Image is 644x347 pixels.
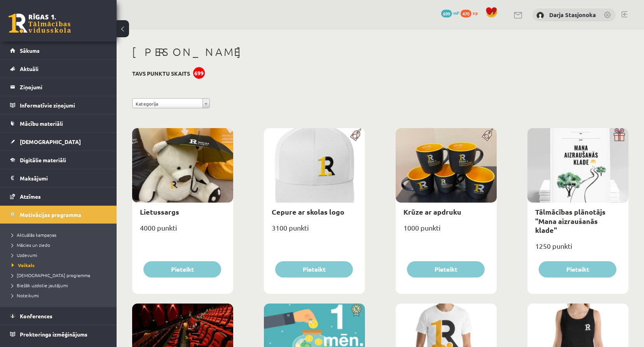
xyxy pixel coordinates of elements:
button: Pieteikt [143,261,221,278]
span: Proktoringa izmēģinājums [20,331,87,338]
legend: Ziņojumi [20,78,107,96]
div: 1250 punkti [527,239,628,259]
span: Veikals [12,262,35,268]
a: Tālmācības plānotājs "Mana aizraušanās klade" [535,207,606,234]
span: 699 [441,10,452,17]
span: Digitālie materiāli [20,156,66,163]
a: Sākums [10,42,107,59]
a: Aktuālās kampaņas [12,231,109,238]
img: Atlaide [347,304,365,317]
a: [DEMOGRAPHIC_DATA] programma [12,272,109,279]
button: Pieteikt [407,261,485,278]
a: Kategorija [132,98,210,108]
a: Lietussargs [140,207,179,216]
span: Mācību materiāli [20,120,63,127]
img: Populāra prece [479,128,497,141]
a: Mācies un ziedo [12,241,109,248]
a: 699 mP [441,10,459,16]
a: Veikals [12,262,109,269]
button: Pieteikt [275,261,353,278]
span: xp [473,10,478,16]
a: Proktoringa izmēģinājums [10,325,107,343]
a: Informatīvie ziņojumi [10,96,107,114]
h3: Tavs punktu skaits [132,70,190,77]
a: Darja Stasjonoka [549,11,596,19]
span: Atzīmes [20,193,41,200]
span: Sākums [20,47,40,54]
legend: Informatīvie ziņojumi [20,96,107,114]
a: Krūze ar apdruku [403,207,461,216]
span: 470 [461,10,471,17]
span: Biežāk uzdotie jautājumi [12,282,68,288]
div: 4000 punkti [132,221,233,241]
span: Motivācijas programma [20,211,81,218]
a: Uzdevumi [12,252,109,259]
a: Maksājumi [10,169,107,187]
span: Kategorija [136,99,199,109]
span: mP [453,10,459,16]
legend: Maksājumi [20,169,107,187]
a: Aktuāli [10,60,107,78]
span: Konferences [20,312,52,319]
a: Biežāk uzdotie jautājumi [12,282,109,289]
img: Darja Stasjonoka [536,12,544,19]
a: Konferences [10,307,107,325]
a: 470 xp [461,10,482,16]
button: Pieteikt [539,261,616,278]
div: 699 [193,67,205,79]
a: Motivācijas programma [10,206,107,224]
div: 1000 punkti [396,221,497,241]
a: Cepure ar skolas logo [272,207,344,216]
a: Digitālie materiāli [10,151,107,169]
a: Noteikumi [12,292,109,299]
span: Uzdevumi [12,252,37,258]
img: Populāra prece [347,128,365,141]
h1: [PERSON_NAME] [132,45,628,59]
span: [DEMOGRAPHIC_DATA] [20,138,81,145]
span: Noteikumi [12,292,39,298]
a: Ziņojumi [10,78,107,96]
a: [DEMOGRAPHIC_DATA] [10,133,107,151]
span: [DEMOGRAPHIC_DATA] programma [12,272,90,278]
div: 3100 punkti [264,221,365,241]
span: Aktuāli [20,65,38,72]
span: Aktuālās kampaņas [12,232,56,238]
a: Atzīmes [10,187,107,205]
a: Rīgas 1. Tālmācības vidusskola [9,14,71,33]
span: Mācies un ziedo [12,242,50,248]
img: Dāvana ar pārsteigumu [611,128,628,141]
a: Mācību materiāli [10,115,107,132]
